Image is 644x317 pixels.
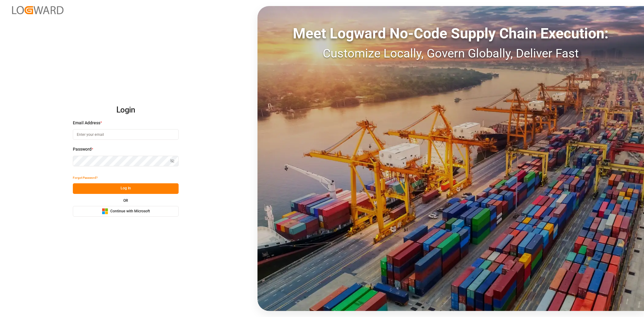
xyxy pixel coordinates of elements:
[73,146,92,152] span: Password
[257,23,644,44] div: Meet Logward No-Code Supply Chain Execution:
[73,173,98,183] button: Forgot Password?
[73,100,179,120] h2: Login
[257,44,644,63] div: Customize Locally, Govern Globally, Deliver Fast
[73,129,179,140] input: Enter your email
[73,120,100,126] span: Email Address
[110,209,150,214] span: Continue with Microsoft
[123,199,128,202] small: OR
[73,206,179,217] button: Continue with Microsoft
[12,6,63,14] img: Logward_new_orange.png
[73,183,179,194] button: Log In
